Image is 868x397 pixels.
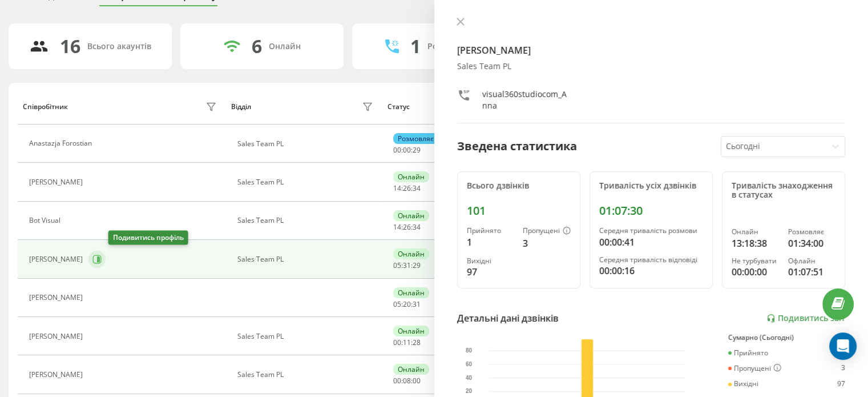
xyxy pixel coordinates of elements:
span: 00 [393,338,401,347]
div: 101 [467,204,571,218]
span: 00 [393,376,401,386]
div: Статус [387,103,410,111]
div: Sales Team PL [237,255,376,263]
div: visual360studiocom_Anna [482,89,571,111]
text: 60 [466,361,473,367]
div: : : [393,262,421,270]
text: 20 [466,388,473,395]
div: Відділ [231,103,251,111]
div: 00:00:41 [599,235,703,249]
div: 1 [467,235,514,249]
div: 6 [252,35,262,57]
div: 97 [837,380,845,388]
div: [PERSON_NAME] [29,371,86,379]
div: Онлайн [393,171,429,182]
div: 01:34:00 [788,236,835,250]
text: 80 [466,347,473,354]
div: : : [393,185,421,193]
div: 01:07:51 [788,265,835,279]
div: 16 [60,35,80,57]
div: Розмовляє [393,133,438,144]
div: Співробітник [23,103,68,111]
div: Розмовляють [427,42,483,51]
div: Детальні дані дзвінків [457,311,559,325]
div: Офлайн [788,257,835,265]
span: 05 [393,260,401,270]
a: Подивитись звіт [766,314,845,323]
div: Sales Team PL [237,332,376,340]
span: 26 [403,183,411,193]
div: Онлайн [269,42,301,51]
div: Зведена статистика [457,138,577,155]
div: Онлайн [393,248,429,259]
div: Подивитись профіль [108,231,188,245]
div: Всього дзвінків [467,181,571,191]
span: 00 [403,145,411,155]
text: 40 [466,375,473,381]
div: : : [393,339,421,347]
div: 01:07:30 [599,204,703,218]
div: Всього акаунтів [87,42,151,51]
div: Sales Team PL [457,62,846,71]
div: [PERSON_NAME] [29,178,86,186]
div: : : [393,146,421,154]
div: Anastazja Forostian [29,139,95,147]
div: : : [393,300,421,308]
span: 20 [403,299,411,309]
div: Пропущені [728,364,781,373]
div: Не турбувати [732,257,779,265]
div: : : [393,223,421,231]
span: 14 [393,222,401,232]
div: Sales Team PL [237,371,376,379]
div: 13:18:38 [732,236,779,250]
div: Вихідні [728,380,758,388]
div: 3 [841,364,845,373]
div: 00:00:16 [599,264,703,278]
div: Sales Team PL [237,178,376,186]
span: 14 [393,183,401,193]
span: 26 [403,222,411,232]
div: Прийнято [467,227,514,235]
span: 34 [413,183,421,193]
h4: [PERSON_NAME] [457,43,846,57]
span: 29 [413,260,421,270]
div: 00:00:00 [732,265,779,279]
div: Середня тривалість розмови [599,227,703,235]
div: [PERSON_NAME] [29,332,86,340]
div: Онлайн [732,228,779,236]
span: 11 [403,338,411,347]
div: Онлайн [393,326,429,336]
div: 1 [410,35,421,57]
div: Bot Visual [29,216,63,224]
div: Пропущені [523,227,571,236]
div: Середня тривалість відповіді [599,256,703,264]
div: Вихідні [467,257,514,265]
span: 00 [393,145,401,155]
div: Sales Team PL [237,216,376,224]
span: 00 [413,376,421,386]
span: 29 [413,145,421,155]
div: Розмовляє [788,228,835,236]
div: Сумарно (Сьогодні) [728,334,845,342]
div: [PERSON_NAME] [29,255,86,263]
div: [PERSON_NAME] [29,294,86,302]
div: Sales Team PL [237,140,376,148]
div: Онлайн [393,210,429,221]
div: : : [393,377,421,385]
div: 97 [467,265,514,279]
span: 31 [413,299,421,309]
div: 3 [523,236,571,250]
span: 31 [403,260,411,270]
div: Тривалість знаходження в статусах [732,181,835,200]
span: 34 [413,222,421,232]
span: 08 [403,376,411,386]
span: 05 [393,299,401,309]
div: Онлайн [393,287,429,298]
div: Тривалість усіх дзвінків [599,181,703,191]
div: Онлайн [393,364,429,375]
div: Прийнято [728,349,768,357]
span: 28 [413,338,421,347]
div: Open Intercom Messenger [829,332,857,360]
